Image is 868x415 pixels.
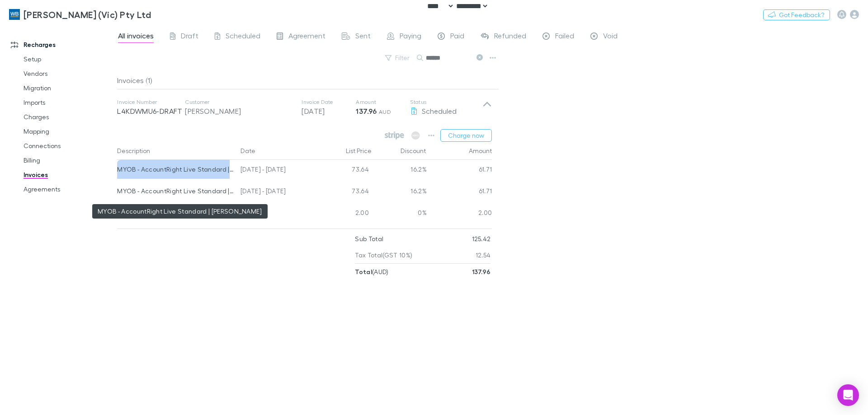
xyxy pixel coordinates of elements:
button: Charge now [440,129,492,142]
span: Scheduled [422,107,457,115]
div: Open Intercom Messenger [837,384,859,406]
div: 73.64 [318,182,373,203]
p: Invoice Date [302,98,356,106]
img: William Buck (Vic) Pty Ltd's Logo [9,9,20,20]
div: [DATE] - [DATE] [237,160,318,182]
p: Invoice Number [117,98,185,106]
span: Agreement [288,31,325,43]
div: Invoice NumberL4KDWMU6-DRAFTCustomer[PERSON_NAME]Invoice Date[DATE]Amount137.96 AUDStatusScheduled [110,89,499,126]
p: [DATE] [302,106,356,117]
a: Vendors [14,66,122,81]
div: 16.2% [373,182,427,203]
div: 2.00 [427,203,492,225]
strong: 137.96 [356,107,377,116]
a: Invoices [14,168,122,182]
span: Void [603,31,618,43]
div: 16.2% [373,160,427,182]
span: Paid [450,31,464,43]
div: [PERSON_NAME] [185,106,292,117]
span: All invoices [118,31,154,43]
span: AUD [379,108,391,115]
p: Amount [356,98,410,106]
div: MYOB - AccountRight Live Standard | DMO Trust [117,160,233,179]
div: 2.00 [318,203,373,225]
strong: 137.96 [472,268,491,275]
a: Charges [14,110,122,124]
span: Sent [355,31,371,43]
button: Filter [381,52,415,63]
div: 0% [373,203,427,225]
span: Failed [555,31,574,43]
a: Mapping [14,124,122,139]
span: Refunded [494,31,526,43]
span: Available when invoice is finalised [409,129,422,142]
span: Paying [400,31,421,43]
p: ( AUD ) [355,264,388,280]
p: Status [410,98,482,106]
strong: Total [355,268,372,275]
a: Connections [14,139,122,153]
p: 125.42 [472,231,491,247]
a: Migration [14,81,122,95]
a: Setup [14,52,122,66]
div: 61.71 [427,160,492,182]
p: 12.54 [476,247,491,263]
span: Scheduled [226,31,260,43]
a: Billing [14,153,122,168]
p: Customer [185,98,292,106]
a: Imports [14,95,122,110]
div: [DATE] - [DATE] [237,182,318,203]
a: Agreements [14,182,122,196]
a: [PERSON_NAME] (Vic) Pty Ltd [4,4,156,25]
h3: [PERSON_NAME] (Vic) Pty Ltd [24,9,151,20]
div: 73.64 [318,160,373,182]
span: Draft [181,31,198,43]
div: 61.71 [427,182,492,203]
div: MYOB - AccountRight Live Standard | [PERSON_NAME] [117,182,233,201]
div: Admin fee [117,203,233,222]
p: Tax Total (GST 10%) [355,247,412,263]
p: Sub Total [355,231,383,247]
p: L4KDWMU6-DRAFT [117,106,185,117]
a: Recharges [2,37,122,52]
button: Got Feedback? [763,9,830,20]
